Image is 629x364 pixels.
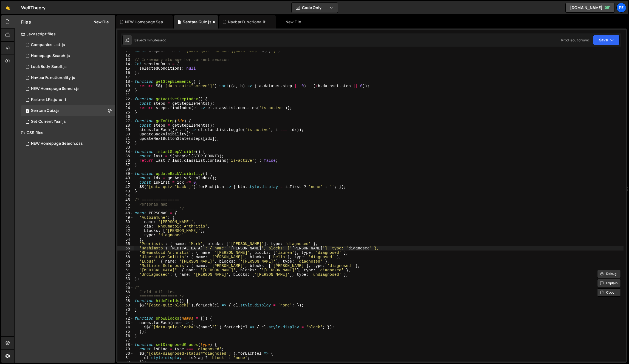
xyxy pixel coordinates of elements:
div: 30 [117,132,134,136]
div: 15879/45981.js [21,105,115,116]
button: Code Only [292,3,338,13]
a: Pe [616,3,626,13]
div: 21 [117,93,134,97]
div: 71 [117,312,134,316]
a: [DOMAIN_NAME] [565,3,615,13]
div: 46 [117,202,134,207]
button: New File [88,20,109,24]
div: 68 [117,299,134,303]
div: 15879/44964.js [21,50,115,61]
div: 73 [117,321,134,325]
div: Partner LPs.js [31,97,57,102]
div: Navbar Functionality.js [31,75,75,80]
div: 61 [117,268,134,272]
div: 14 [117,62,134,66]
div: 66 [117,290,134,294]
div: WellTheory [21,4,46,11]
div: 16 [117,71,134,75]
div: Homepage Search.js [31,53,70,58]
div: 36 [117,158,134,163]
div: Set Current Year.js [31,119,66,124]
div: 58 [117,255,134,259]
span: 1 [64,98,66,102]
a: 🤙 [1,1,15,14]
div: Navbar Functionality.js [228,19,269,25]
div: 31 [117,136,134,141]
div: 42 [117,185,134,189]
div: 65 [117,286,134,290]
div: 13 [117,58,134,62]
div: 50 [117,220,134,224]
div: New File [280,19,303,25]
div: NEW Homepage Search.js [31,86,80,91]
div: Prod is out of sync [561,38,590,42]
div: 15 [117,66,134,71]
div: 20 [117,88,134,93]
div: Sentara Quiz.js [183,19,211,25]
button: Copy [597,288,621,297]
div: 29 [117,128,134,132]
div: 63 [117,277,134,281]
div: 79 [117,347,134,351]
div: 15879/44969.css [21,138,115,149]
div: CSS files [15,127,115,138]
div: 37 [117,163,134,167]
div: Companies List.js [31,42,65,47]
div: 47 [117,207,134,211]
div: 25 [117,110,134,115]
h2: Files [21,19,31,25]
div: 32 [117,141,134,145]
div: 76 [117,334,134,338]
div: 62 [117,272,134,277]
div: Javascript files [15,29,115,39]
div: 34 [117,150,134,154]
div: 56 [117,246,134,251]
div: NEW Homepage Search.css [125,19,166,25]
div: 49 [117,215,134,220]
span: 1 [26,109,29,113]
div: 26 [117,115,134,119]
div: 15879/45902.js [21,72,115,83]
div: 41 [117,180,134,185]
div: 77 [117,338,134,343]
div: 23 [117,101,134,106]
div: 22 [117,97,134,101]
div: 2 minutes ago [144,38,166,42]
div: 15879/44968.js [21,83,115,94]
div: 80 [117,351,134,356]
div: 35 [117,154,134,158]
div: 72 [117,316,134,321]
div: 27 [117,119,134,123]
div: Sentara Quiz.js [31,108,60,113]
div: 51 [117,224,134,229]
div: 12 [117,53,134,58]
div: 19 [117,84,134,88]
div: 59 [117,259,134,264]
button: Save [593,35,620,45]
div: 28 [117,123,134,128]
div: 24 [117,106,134,110]
div: 55 [117,242,134,246]
button: Explain [597,279,621,287]
div: 17 [117,75,134,79]
div: 18 [117,79,134,84]
div: 40 [117,176,134,180]
div: 54 [117,237,134,242]
div: 69 [117,303,134,308]
div: 57 [117,251,134,255]
div: 15879/42362.js [21,61,115,72]
div: 38 [117,167,134,172]
div: 15879/44963.js [21,94,115,105]
div: 70 [117,308,134,312]
div: 60 [117,264,134,268]
div: 64 [117,281,134,286]
div: 45 [117,198,134,202]
div: 74 [117,325,134,329]
div: 39 [117,172,134,176]
div: 33 [117,145,134,150]
div: NEW Homepage Search.css [31,141,83,146]
div: 52 [117,229,134,233]
div: 81 [117,356,134,360]
div: 67 [117,294,134,299]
